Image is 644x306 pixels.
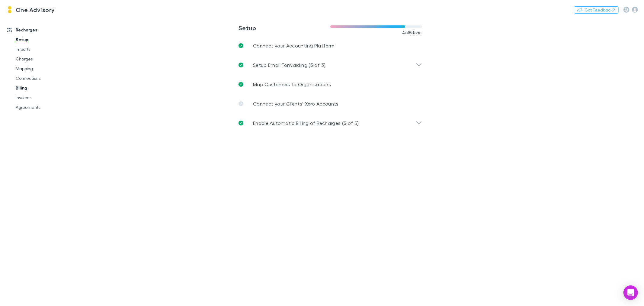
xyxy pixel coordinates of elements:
[10,93,83,103] a: Invoices
[253,100,339,107] p: Connect your Clients’ Xero Accounts
[234,55,427,75] div: Setup Email Forwarding (3 of 3)
[253,81,331,88] p: Map Customers to Organisations
[1,25,83,35] a: Recharges
[10,44,83,54] a: Imports
[253,42,335,49] p: Connect your Accounting Platform
[402,30,422,35] span: 4 of 5 done
[574,6,619,14] button: Got Feedback?
[234,36,427,55] a: Connect your Accounting Platform
[234,94,427,113] a: Connect your Clients’ Xero Accounts
[234,75,427,94] a: Map Customers to Organisations
[10,83,83,93] a: Billing
[2,2,59,17] a: One Advisory
[623,285,638,300] div: Open Intercom Messenger
[234,113,427,133] div: Enable Automatic Billing of Recharges (5 of 5)
[10,73,83,83] a: Connections
[10,35,83,44] a: Setup
[253,61,325,69] p: Setup Email Forwarding (3 of 3)
[10,64,83,73] a: Mapping
[10,54,83,64] a: Charges
[6,6,13,13] img: One Advisory's Logo
[253,119,359,127] p: Enable Automatic Billing of Recharges (5 of 5)
[10,103,83,112] a: Agreements
[239,24,330,31] h3: Setup
[16,6,55,13] h3: One Advisory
